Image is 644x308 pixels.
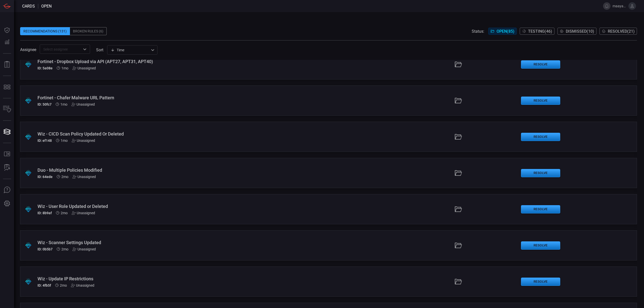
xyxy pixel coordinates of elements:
[111,48,149,53] div: Time
[497,29,514,34] span: Open ( 85 )
[1,126,13,138] button: Cards
[1,24,13,36] button: Dashboard
[608,29,635,34] span: Resolved ( 21 )
[521,169,560,177] button: Resolve
[72,247,96,251] div: Unassigned
[599,28,637,35] button: Resolved(21)
[37,95,278,100] div: Fortinet - Chafer Malware URL Pattern
[37,211,52,215] h5: ID: 8b9af
[1,162,13,174] button: ALERT ANALYSIS
[37,247,53,251] h5: ID: 0b5b7
[37,175,53,179] h5: ID: 64ede
[520,28,554,35] button: Testing(46)
[60,283,67,287] span: Jun 30, 2025 2:41 PM
[41,46,80,52] input: Select assignee
[60,102,67,106] span: Aug 04, 2025 1:42 PM
[521,278,560,286] button: Resolve
[20,27,70,35] div: Recommendations (131)
[22,4,35,9] span: Cards
[566,29,594,34] span: Dismissed ( 10 )
[521,241,560,250] button: Resolve
[1,148,13,160] button: Rule Catalog
[70,27,107,35] div: Broken Rules (6)
[72,211,95,215] div: Unassigned
[37,66,53,70] h5: ID: 5a08e
[557,28,596,35] button: Dismissed(10)
[71,283,94,287] div: Unassigned
[37,276,278,281] div: Wiz - Update IP Restrictions
[72,139,95,143] div: Unassigned
[37,139,52,143] h5: ID: ef148
[1,59,13,71] button: Reports
[1,81,13,93] button: MITRE - Detection Posture
[41,4,52,9] span: open
[61,139,68,143] span: Aug 03, 2025 8:29 AM
[1,198,13,210] button: Preferences
[37,102,52,106] h5: ID: 50fc7
[96,48,103,52] label: sort
[488,28,517,35] button: Open(85)
[37,167,278,173] div: Duo - Multiple Policies Modified
[61,66,68,70] span: Aug 11, 2025 4:03 PM
[528,29,552,34] span: Testing ( 46 )
[20,47,36,52] span: Assignee
[37,131,278,137] div: Wiz - CICD Scan Policy Updated Or Deleted
[72,66,96,70] div: Unassigned
[61,211,68,215] span: Jul 16, 2025 3:01 PM
[81,46,88,53] button: Open
[521,133,560,141] button: Resolve
[71,102,95,106] div: Unassigned
[61,175,68,179] span: Jul 16, 2025 3:01 PM
[1,184,13,196] button: Ask Us A Question
[37,59,278,64] div: Fortinet - Dropbox Upload via API (APT27, APT31, APT40)
[1,36,13,48] button: Detections
[521,97,560,105] button: Resolve
[521,205,560,213] button: Resolve
[61,247,68,251] span: Jun 30, 2025 2:41 PM
[472,29,484,34] span: Status:
[521,60,560,69] button: Resolve
[37,204,278,209] div: Wiz - User Role Updated or Deleted
[1,103,13,115] button: Inventory
[37,283,51,287] h5: ID: 4fb5f
[613,4,626,8] span: maayansh
[72,175,96,179] div: Unassigned
[37,240,278,245] div: Wiz - Scanner Settings Updated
